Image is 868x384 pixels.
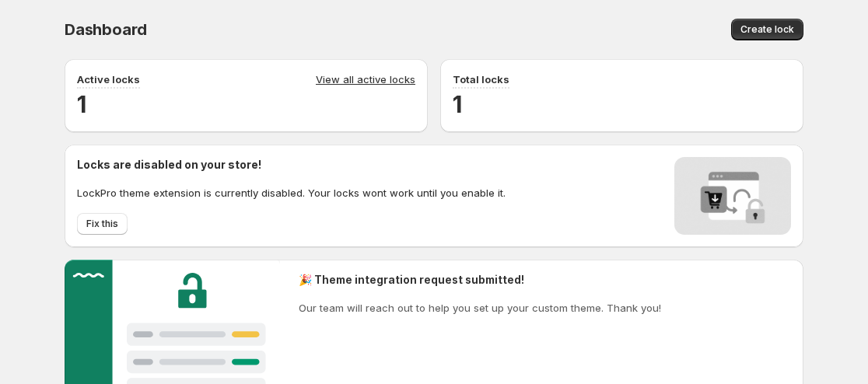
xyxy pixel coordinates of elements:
[453,89,791,120] h2: 1
[86,218,118,230] span: Fix this
[77,72,140,87] p: Active locks
[77,213,128,235] button: Fix this
[731,19,803,40] button: Create lock
[65,20,147,39] span: Dashboard
[674,157,791,235] img: Locks disabled
[453,72,509,87] p: Total locks
[77,157,506,173] h2: Locks are disabled on your store!
[299,272,661,288] h2: 🎉 Theme integration request submitted!
[316,72,415,89] a: View all active locks
[299,300,661,316] p: Our team will reach out to help you set up your custom theme. Thank you!
[77,185,506,201] p: LockPro theme extension is currently disabled. Your locks wont work until you enable it.
[740,23,794,36] span: Create lock
[77,89,415,120] h2: 1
